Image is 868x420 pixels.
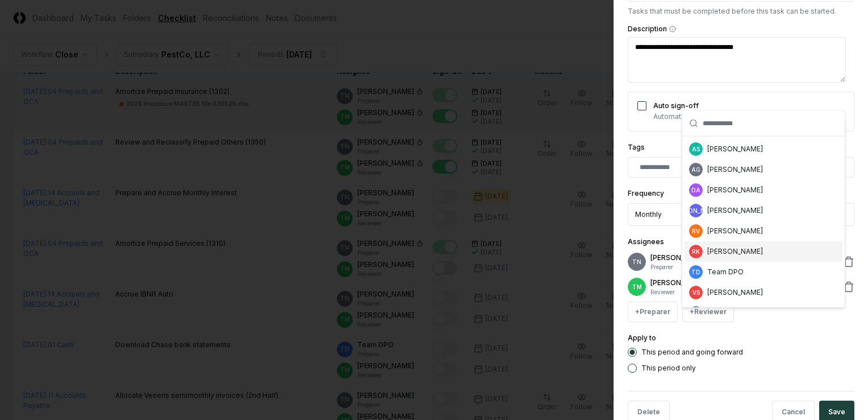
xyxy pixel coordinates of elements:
[628,6,854,17] p: Tasks that must be completed before this task can be started.
[650,263,736,271] p: Preparer
[682,137,845,307] div: Suggestions
[632,258,641,266] span: TN
[692,288,700,297] span: VS
[692,145,700,153] span: AS
[691,165,700,174] span: AG
[707,144,763,154] div: [PERSON_NAME]
[650,278,736,288] p: [PERSON_NAME]
[641,349,743,356] label: This period and going forward
[691,267,700,276] span: TD
[707,185,763,195] div: [PERSON_NAME]
[641,365,696,372] label: This period only
[672,206,720,215] span: [PERSON_NAME]
[632,283,642,291] span: TM
[628,189,664,197] label: Frequency
[628,143,645,151] label: Tags
[650,253,736,263] p: [PERSON_NAME]
[707,205,763,216] div: [PERSON_NAME]
[628,333,656,342] label: Apply to
[691,186,700,194] span: DA
[707,267,744,277] div: Team DPO
[669,26,676,32] button: Description
[707,164,763,175] div: [PERSON_NAME]
[653,112,831,122] p: Automatically sign off when subtasks are completed.
[707,226,763,236] div: [PERSON_NAME]
[653,101,699,110] label: Auto sign-off
[682,302,734,322] button: +Reviewer
[692,227,700,235] span: RV
[628,302,678,322] button: +Preparer
[628,237,664,246] label: Assignees
[707,246,763,257] div: [PERSON_NAME]
[692,247,700,256] span: RK
[650,288,736,297] p: Reviewer
[707,287,763,298] div: [PERSON_NAME]
[628,26,854,32] label: Description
